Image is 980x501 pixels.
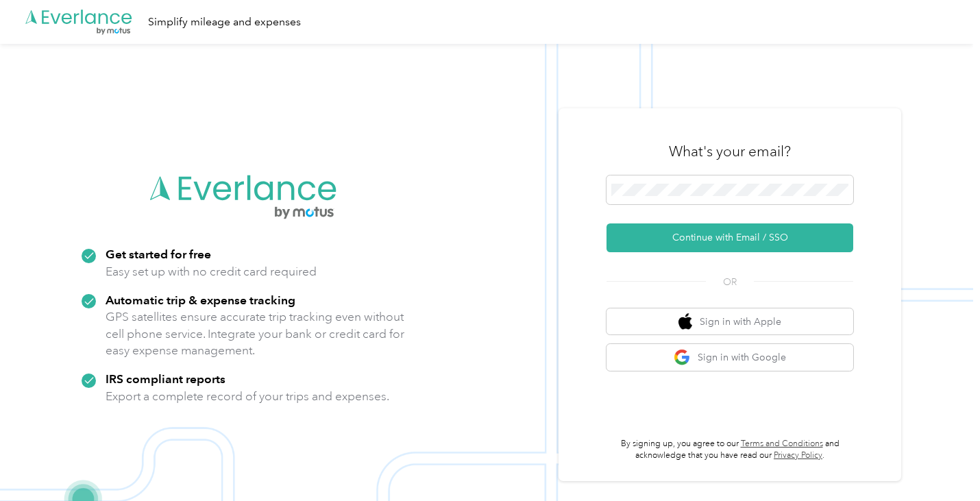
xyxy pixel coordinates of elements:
button: google logoSign in with Google [607,344,853,371]
span: OR [706,275,754,289]
strong: Get started for free [106,247,211,261]
a: Privacy Policy [774,450,822,461]
a: Terms and Conditions [741,439,823,449]
p: By signing up, you agree to our and acknowledge that you have read our . [607,438,853,462]
button: apple logoSign in with Apple [607,308,853,335]
h3: What's your email? [669,142,791,161]
p: Easy set up with no credit card required [106,263,317,280]
img: google logo [674,349,691,366]
p: Export a complete record of your trips and expenses. [106,388,389,405]
img: apple logo [678,313,692,330]
div: Simplify mileage and expenses [148,14,301,31]
p: GPS satellites ensure accurate trip tracking even without cell phone service. Integrate your bank... [106,308,405,359]
strong: IRS compliant reports [106,371,225,386]
button: Continue with Email / SSO [607,223,853,252]
strong: Automatic trip & expense tracking [106,293,295,307]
